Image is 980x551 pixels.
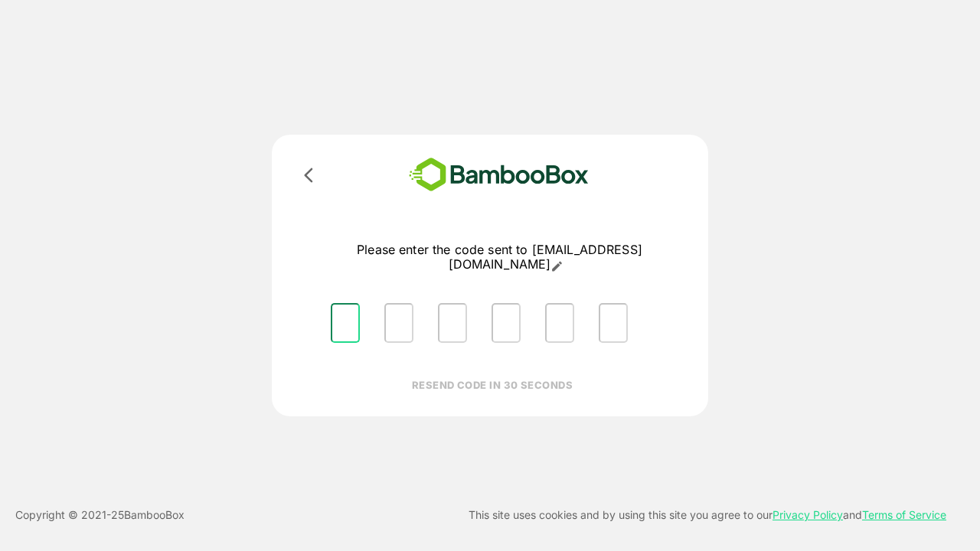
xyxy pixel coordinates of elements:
input: Please enter OTP character 6 [599,303,628,343]
p: This site uses cookies and by using this site you agree to our and [469,506,946,524]
input: Please enter OTP character 5 [545,303,574,343]
input: Please enter OTP character 1 [331,303,360,343]
p: Please enter the code sent to [EMAIL_ADDRESS][DOMAIN_NAME] [318,243,681,272]
input: Please enter OTP character 2 [384,303,413,343]
a: Terms of Service [862,508,946,521]
input: Please enter OTP character 3 [438,303,467,343]
input: Please enter OTP character 4 [492,303,521,343]
img: bamboobox [387,153,611,197]
a: Privacy Policy [773,508,843,521]
p: Copyright © 2021- 25 BambooBox [15,506,185,524]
